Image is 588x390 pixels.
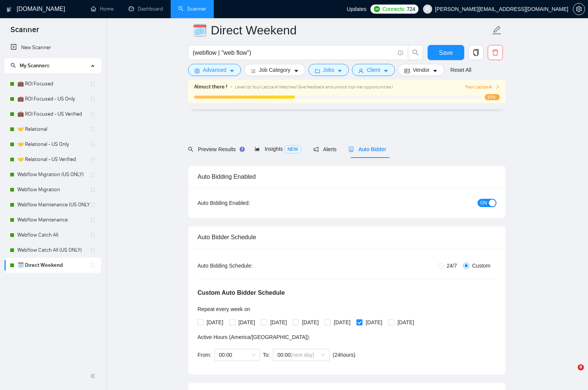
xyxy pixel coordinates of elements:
a: 💼 ROI Focused - US Verified [17,107,90,122]
span: Auto Bidder [348,146,386,152]
span: caret-down [432,68,438,74]
button: settingAdvancedcaret-down [188,64,241,76]
span: double-left [90,372,98,380]
a: Webflow Catch All [17,227,90,243]
span: Advanced [203,66,226,74]
span: notification [313,147,319,152]
span: caret-down [229,68,235,74]
span: 8 [578,364,584,370]
div: Tooltip anchor [239,146,246,153]
button: Train Laziza AI [465,84,500,91]
span: area-chart [255,146,260,152]
a: Webflow Migration [17,182,90,197]
li: Webflow Maintenance [5,212,101,227]
span: holder [90,141,96,147]
span: ( 24 hours) [333,352,355,358]
span: Custom [469,262,493,270]
span: Insights [255,146,301,152]
span: 35% [485,94,500,100]
a: 🤝 Relational [17,122,90,137]
span: bars [250,68,256,74]
span: Active Hours ( America/[GEOGRAPHIC_DATA] ): [198,334,310,340]
div: Auto Bidding Enabled: [198,199,297,207]
span: caret-down [337,68,342,74]
li: 🤝 Relational - US Verified [5,152,101,167]
span: Scanner [5,24,45,40]
span: [DATE] [204,318,226,327]
li: 💼 ROI Focused [5,76,101,91]
span: Almost there ! [194,83,227,91]
div: Auto Bidder Schedule [198,226,496,248]
span: [DATE] [267,318,290,327]
button: Save [428,45,464,60]
li: 💼 ROI Focused - US Only [5,91,101,107]
span: holder [90,96,96,102]
span: [DATE] [235,318,258,327]
a: setting [573,6,585,12]
span: Save [439,48,453,57]
span: 724 [407,5,415,13]
button: barsJob Categorycaret-down [244,64,305,76]
span: My Scanners [20,62,50,69]
span: copy [469,49,483,56]
div: Auto Bidding Schedule: [198,262,297,270]
span: search [188,147,193,152]
span: holder [90,126,96,132]
li: New Scanner [5,40,101,55]
li: Webflow Migration [5,182,101,197]
span: Updates [347,6,366,12]
span: holder [90,172,96,178]
a: 🤝 Relational - US Only [17,137,90,152]
li: Webflow Migration (US ONLY) [5,167,101,182]
span: folder [315,68,320,74]
button: folderJobscaret-down [308,64,349,76]
span: Level Up Your Laziza AI Matches! Give feedback and unlock top-tier opportunities ! [235,84,393,90]
span: user [425,6,430,12]
span: caret-down [383,68,389,74]
button: setting [573,3,585,15]
h5: Custom Auto Bidder Schedule [198,288,285,297]
a: Webflow Migration (US ONLY) [17,167,90,182]
a: 💼 ROI Focused [17,76,90,91]
a: Webflow Maintenance (US ONLY) [17,197,90,212]
span: (next day) [291,352,314,358]
span: holder [90,81,96,87]
span: My Scanners [11,62,50,69]
span: robot [348,147,354,152]
span: 00:00 [277,349,325,361]
span: [DATE] [331,318,353,327]
span: holder [90,217,96,223]
a: Reset All [450,66,471,74]
a: Webflow Catch All (US ONLY) [17,243,90,258]
a: 🗓️ Direct Weekend [17,258,90,273]
a: homeHome [91,6,114,12]
button: idcardVendorcaret-down [398,64,444,76]
button: copy [468,45,484,60]
span: NEW [285,145,301,153]
span: setting [194,68,200,74]
img: upwork-logo.png [374,6,380,12]
button: userClientcaret-down [352,64,395,76]
span: search [11,63,16,68]
img: logo [6,3,12,15]
a: searchScanner [178,6,206,12]
input: Scanner name... [192,21,490,40]
li: Webflow Maintenance (US ONLY) [5,197,101,212]
span: holder [90,187,96,193]
span: To: [263,352,270,358]
span: From: [198,352,212,358]
span: Preview Results [188,146,243,152]
a: New Scanner [11,40,95,55]
span: holder [90,262,96,268]
button: delete [488,45,503,60]
a: 💼 ROI Focused - US Only [17,91,90,107]
li: Webflow Catch All (US ONLY) [5,243,101,258]
span: [DATE] [299,318,322,327]
span: Vendor [413,66,429,74]
button: search [408,45,423,60]
li: 🤝 Relational [5,122,101,137]
li: Webflow Catch All [5,227,101,243]
span: setting [573,6,585,12]
span: user [358,68,364,74]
